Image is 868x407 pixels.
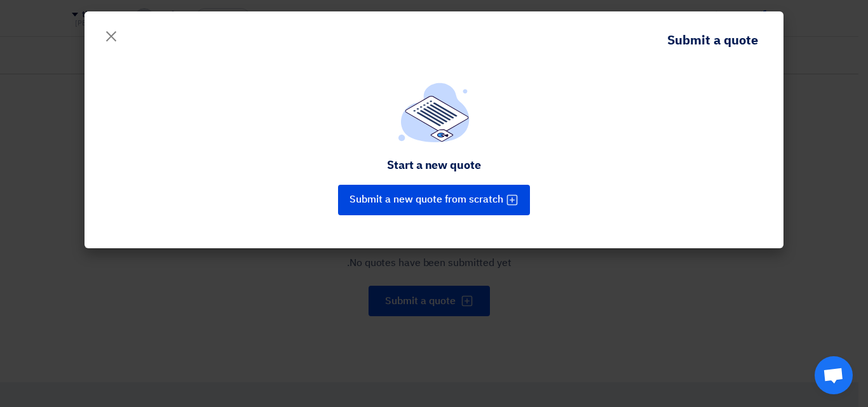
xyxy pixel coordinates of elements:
[93,20,129,46] button: Close
[387,156,480,173] font: Start a new quote
[349,192,503,207] font: Submit a new quote from scratch
[398,83,470,142] img: empty_state_list.svg
[815,356,853,394] a: Open chat
[667,30,758,50] font: Submit a quote
[104,17,119,55] font: ×
[338,185,530,215] button: Submit a new quote from scratch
